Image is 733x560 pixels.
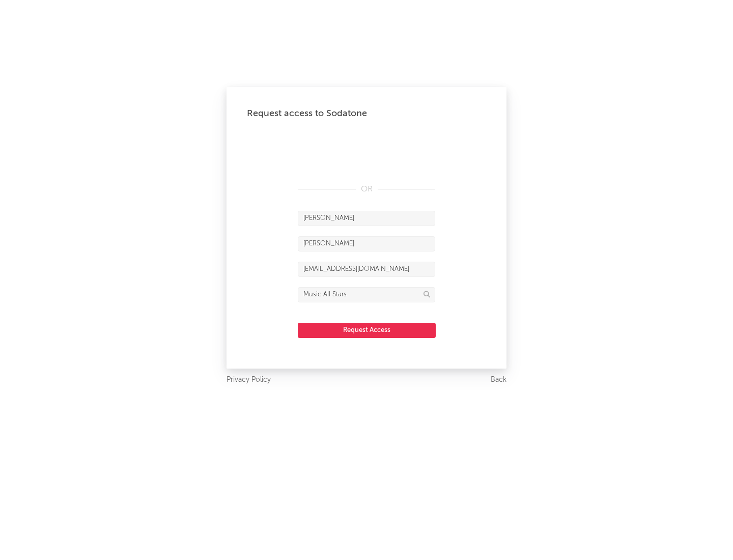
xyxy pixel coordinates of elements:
input: Division [298,287,435,302]
input: Email [298,262,435,277]
input: First Name [298,211,435,226]
div: Request access to Sodatone [247,107,486,120]
button: Request Access [298,323,436,338]
div: OR [298,183,435,195]
a: Back [491,374,506,386]
input: Last Name [298,236,435,251]
a: Privacy Policy [227,374,271,386]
